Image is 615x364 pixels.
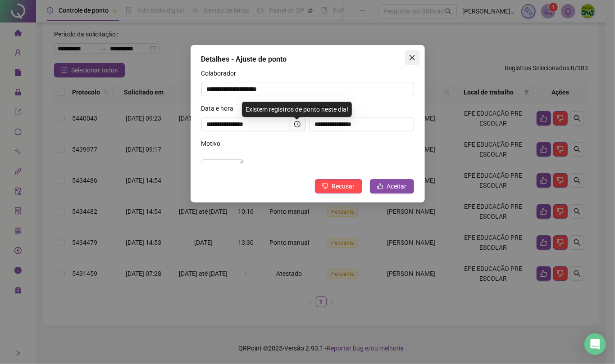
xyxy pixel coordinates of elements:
[377,183,383,189] span: like
[201,54,414,65] div: Detalhes - Ajuste de ponto
[332,181,355,191] span: Recusar
[405,50,419,65] button: Close
[584,333,606,355] div: Open Intercom Messenger
[201,103,240,113] label: Data e hora
[310,103,353,113] label: Solicitado em
[409,54,416,61] span: close
[201,139,227,148] label: Motivo
[315,179,362,193] button: Recusar
[322,183,328,189] span: dislike
[201,68,242,78] label: Colaborador
[294,121,301,127] span: clock-circle
[370,179,414,193] button: Aceitar
[387,181,407,191] span: Aceitar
